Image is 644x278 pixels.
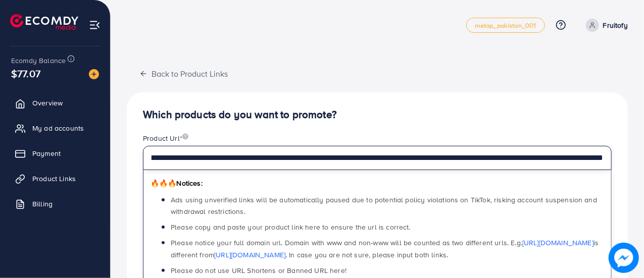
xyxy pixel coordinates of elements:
span: Please do not use URL Shortens or Banned URL here! [171,265,346,275]
a: Overview [8,93,103,113]
button: Back to Product Links [127,63,240,84]
span: Ecomdy Balance [11,55,66,66]
span: $77.07 [11,66,40,81]
img: menu [89,19,101,31]
span: Overview [32,98,63,108]
img: image [609,243,639,273]
span: Notices: [151,178,203,188]
span: Ads using unverified links will be automatically paused due to potential policy violations on Tik... [171,195,597,216]
img: logo [10,14,78,30]
span: Please copy and paste your product link here to ensure the url is correct. [171,222,411,232]
a: My ad accounts [8,118,103,138]
span: Billing [32,199,53,209]
h4: Which products do you want to promote? [143,108,612,121]
label: Product Url [143,133,188,143]
p: Fruitofy [603,19,628,31]
a: Payment [8,143,103,163]
a: Product Links [8,169,103,189]
a: [URL][DOMAIN_NAME] [522,238,593,248]
img: image [182,133,188,140]
a: [URL][DOMAIN_NAME] [214,250,285,260]
span: metap_pakistan_001 [475,22,536,29]
img: image [89,69,99,79]
a: Billing [8,194,103,214]
span: 🔥🔥🔥 [151,178,176,188]
a: metap_pakistan_001 [466,18,545,33]
span: My ad accounts [32,123,84,133]
span: Payment [32,148,61,158]
span: Product Links [32,174,76,184]
a: Fruitofy [582,19,628,32]
span: Please notice your full domain url. Domain with www and non-www will be counted as two different ... [171,238,599,259]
